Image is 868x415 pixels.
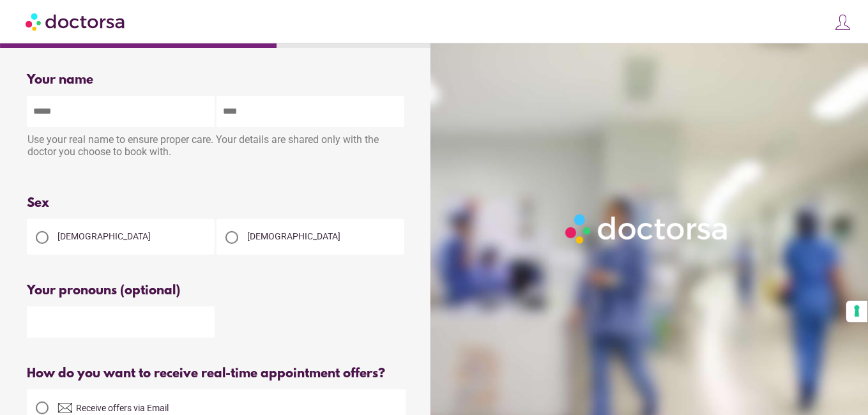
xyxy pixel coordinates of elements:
span: [DEMOGRAPHIC_DATA] [57,231,151,241]
div: Your pronouns (optional) [27,283,406,298]
img: icons8-customer-100.png [834,13,852,31]
span: Receive offers via Email [76,403,169,413]
img: Doctorsa.com [26,7,126,36]
div: Your name [27,73,406,87]
div: Use your real name to ensure proper care. Your details are shared only with the doctor you choose... [27,127,406,167]
button: Your consent preferences for tracking technologies [846,301,868,322]
span: [DEMOGRAPHIC_DATA] [247,231,340,241]
img: Logo-Doctorsa-trans-White-partial-flat.png [561,209,735,248]
div: Sex [27,196,406,211]
div: How do you want to receive real-time appointment offers? [27,366,406,381]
